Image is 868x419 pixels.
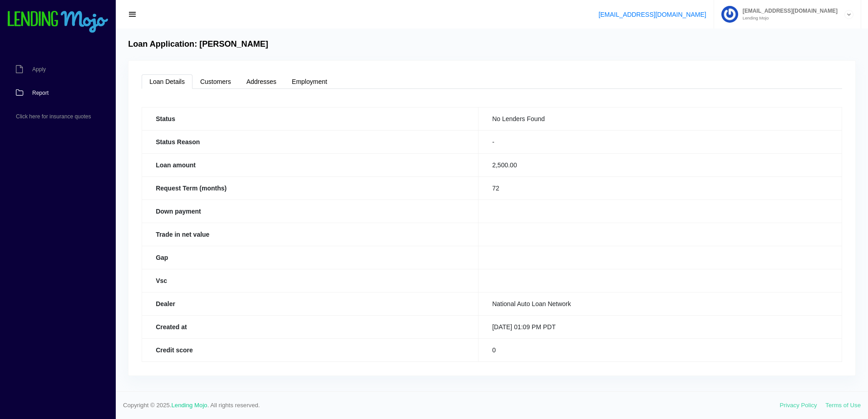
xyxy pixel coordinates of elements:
a: Terms of Use [825,402,861,409]
a: Privacy Policy [780,402,817,409]
img: logo-small.png [7,11,109,34]
td: 2,500.00 [478,153,842,176]
th: Trade in net value [142,223,478,246]
th: Created at [142,315,478,338]
th: Request Term (months) [142,176,478,200]
td: - [478,130,842,153]
td: [DATE] 01:09 PM PDT [478,315,842,338]
th: Loan amount [142,153,478,176]
span: Click here for insurance quotes [16,114,91,119]
a: Addresses [239,74,284,89]
td: No Lenders Found [478,107,842,130]
td: National Auto Loan Network [478,292,842,315]
th: Dealer [142,292,478,315]
h4: Loan Application: [PERSON_NAME] [128,39,268,49]
th: Down payment [142,200,478,223]
img: Profile image [721,6,738,23]
th: Status [142,107,478,130]
span: [EMAIL_ADDRESS][DOMAIN_NAME] [738,8,838,14]
td: 72 [478,176,842,200]
th: Credit score [142,338,478,361]
a: Customers [192,74,239,89]
th: Vsc [142,269,478,292]
td: 0 [478,338,842,361]
th: Status Reason [142,130,478,153]
a: Employment [284,74,335,89]
span: Copyright © 2025. . All rights reserved. [123,401,780,410]
span: Report [32,90,49,96]
a: [EMAIL_ADDRESS][DOMAIN_NAME] [598,11,706,18]
span: Apply [32,67,46,72]
small: Lending Mojo [738,16,838,20]
th: Gap [142,246,478,269]
a: Lending Mojo [172,402,207,409]
a: Loan Details [142,74,192,89]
